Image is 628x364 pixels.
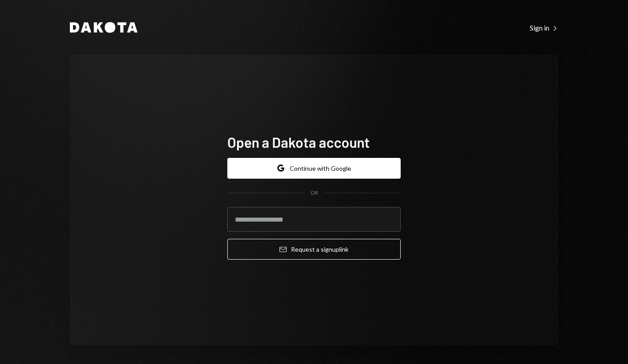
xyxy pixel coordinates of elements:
div: OR [310,189,318,197]
button: Request a signuplink [227,239,401,260]
div: Sign in [530,23,558,32]
a: Sign in [530,23,558,32]
h1: Open a Dakota account [227,133,401,151]
button: Continue with Google [227,158,401,179]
